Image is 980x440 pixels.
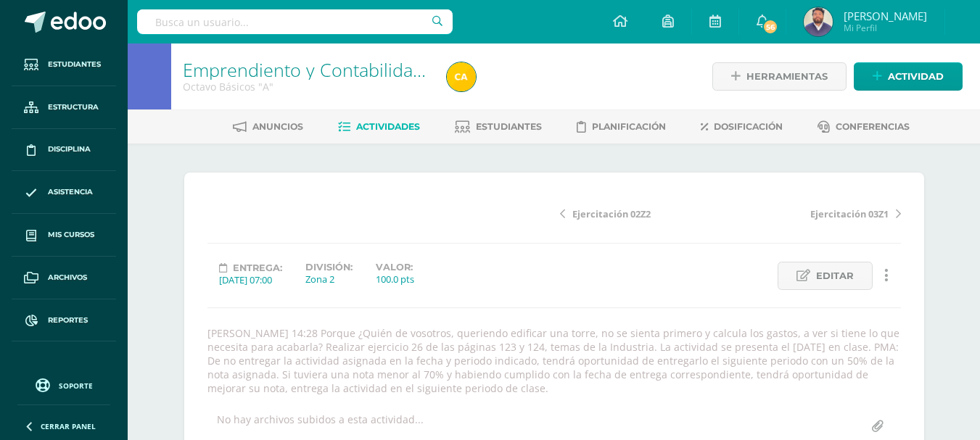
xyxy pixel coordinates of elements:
[376,273,414,286] div: 100.0 pts
[376,262,414,273] label: Valor:
[338,115,420,138] a: Actividades
[48,315,88,326] span: Reportes
[233,115,303,138] a: Anuncios
[712,62,847,91] a: Herramientas
[183,57,472,82] a: Emprendiento y Contabilidad Bas II
[714,121,783,132] span: Dosificación
[48,272,87,283] span: Archivos
[41,421,96,431] span: Cerrar panel
[17,375,110,394] a: Soporte
[854,62,963,91] a: Actividad
[592,121,666,132] span: Planificación
[730,206,901,220] a: Ejercitación 03Z1
[305,273,353,286] div: Zona 2
[12,214,116,257] a: Mis cursos
[818,115,910,138] a: Conferencias
[48,186,93,198] span: Asistencia
[447,62,476,91] img: 752704b8ad9baaa7bf4fffc157331666.png
[12,43,116,86] a: Estudiantes
[356,121,420,132] span: Actividades
[577,115,666,138] a: Planificación
[572,207,651,220] span: Ejercitación 02Z2
[48,59,101,70] span: Estudiantes
[476,121,542,132] span: Estudiantes
[12,299,116,342] a: Reportes
[810,207,889,220] span: Ejercitación 03Z1
[804,7,833,36] img: 1759cf95f6b189d69a069e26bb5613d3.png
[12,257,116,299] a: Archivos
[183,59,429,80] h1: Emprendiento y Contabilidad Bas II
[59,381,93,391] span: Soporte
[455,115,542,138] a: Estudiantes
[844,9,927,23] span: [PERSON_NAME]
[12,171,116,214] a: Asistencia
[183,80,429,94] div: Octavo Básicos 'A'
[762,19,778,35] span: 56
[252,121,303,132] span: Anuncios
[888,63,944,90] span: Actividad
[816,262,854,289] span: Editar
[844,22,927,34] span: Mi Perfil
[48,101,99,113] span: Estructura
[48,229,94,241] span: Mis cursos
[48,144,91,155] span: Disciplina
[12,129,116,172] a: Disciplina
[746,63,828,90] span: Herramientas
[701,115,783,138] a: Dosificación
[233,262,282,273] span: Entrega:
[12,86,116,129] a: Estructura
[305,262,353,273] label: División:
[836,121,910,132] span: Conferencias
[560,206,730,220] a: Ejercitación 02Z2
[219,273,282,286] div: [DATE] 07:00
[202,326,907,395] div: [PERSON_NAME] 14:28 Porque ¿Quién de vosotros, queriendo edificar una torre, no se sienta primero...
[137,9,453,34] input: Busca un usuario...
